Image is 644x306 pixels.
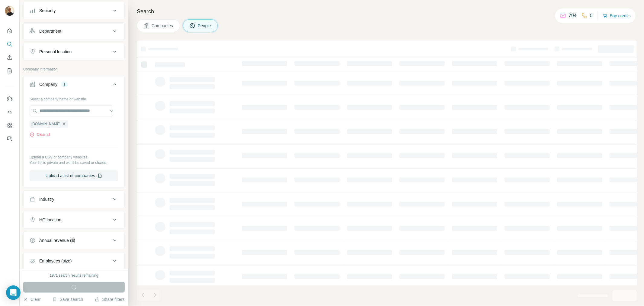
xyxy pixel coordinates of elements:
[23,296,40,302] button: Clear
[30,160,118,165] p: Your list is private and won't be saved or shared.
[6,285,21,300] div: Open Intercom Messenger
[5,52,14,63] button: Enrich CSV
[24,213,124,227] button: HQ location
[52,296,83,302] button: Save search
[39,81,57,87] div: Company
[152,23,174,29] span: Companies
[198,23,212,29] span: People
[30,94,118,102] div: Select a company name or website
[5,6,14,16] img: Avatar
[95,296,125,302] button: Share filters
[5,39,14,50] button: Search
[31,121,60,127] span: [DOMAIN_NAME]
[569,12,577,19] p: 794
[39,258,72,264] div: Employees (size)
[39,28,61,34] div: Department
[24,77,124,94] button: Company1
[39,49,72,55] div: Personal location
[5,65,14,76] button: My lists
[39,196,54,202] div: Industry
[24,254,124,268] button: Employees (size)
[24,24,124,38] button: Department
[5,93,14,104] button: Use Surfe on LinkedIn
[590,12,593,19] p: 0
[50,273,98,278] div: 1971 search results remaining
[39,8,56,14] div: Seniority
[24,192,124,207] button: Industry
[5,120,14,131] button: Dashboard
[30,155,118,160] p: Upload a CSV of company websites.
[603,11,631,20] button: Buy credits
[39,217,61,223] div: HQ location
[30,170,118,181] button: Upload a list of companies
[5,107,14,118] button: Use Surfe API
[23,67,125,72] p: Company information
[5,133,14,144] button: Feedback
[61,82,68,87] div: 1
[30,132,50,137] button: Clear all
[24,233,124,248] button: Annual revenue ($)
[39,237,75,243] div: Annual revenue ($)
[137,7,637,16] h4: Search
[24,3,124,18] button: Seniority
[24,44,124,59] button: Personal location
[5,25,14,36] button: Quick start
